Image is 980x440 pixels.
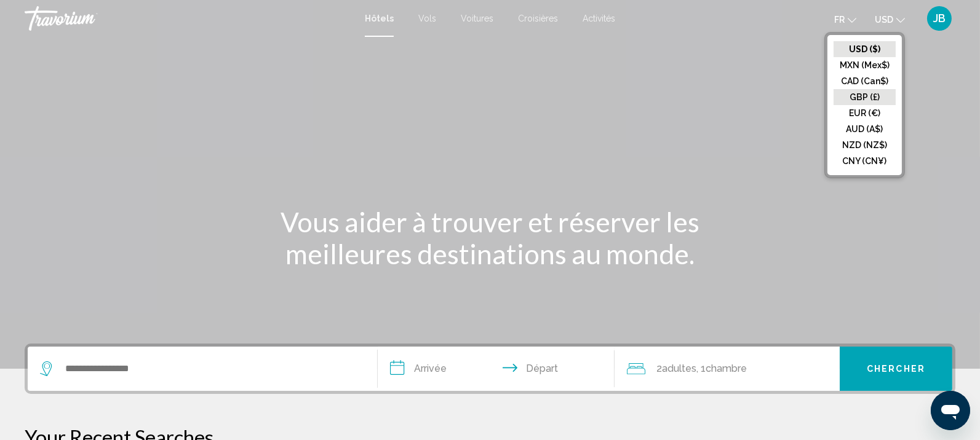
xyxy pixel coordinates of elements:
button: User Menu [923,6,955,31]
a: Voitures [461,14,493,23]
a: Vols [418,14,436,23]
button: Change language [834,10,856,28]
span: fr [834,15,845,25]
button: Check in and out dates [378,347,615,391]
span: Adultes [662,363,696,374]
button: AUD (A$) [834,121,896,137]
h1: Vous aider à trouver et réserver les meilleures destinations au monde. [260,206,721,270]
a: Hôtels [365,14,394,23]
span: USD [875,15,893,25]
button: EUR (€) [834,105,896,121]
button: GBP (£) [834,89,896,105]
button: Change currency [875,10,905,28]
a: Activités [583,14,615,23]
a: Travorium [25,6,353,31]
button: Chercher [840,347,952,391]
span: JB [933,12,946,25]
button: CAD (Can$) [834,73,896,89]
span: Chambre [706,363,747,374]
span: Chercher [867,364,925,374]
span: , 1 [696,360,747,377]
button: CNY (CN¥) [834,153,896,169]
a: Croisières [518,14,558,23]
button: USD ($) [834,41,896,57]
button: MXN (Mex$) [834,57,896,73]
div: Search widget [28,347,952,391]
span: 2 [656,360,696,377]
button: NZD (NZ$) [834,137,896,153]
iframe: Bouton de lancement de la fenêtre de messagerie [931,391,970,430]
button: Travelers: 2 adults, 0 children [615,347,840,391]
